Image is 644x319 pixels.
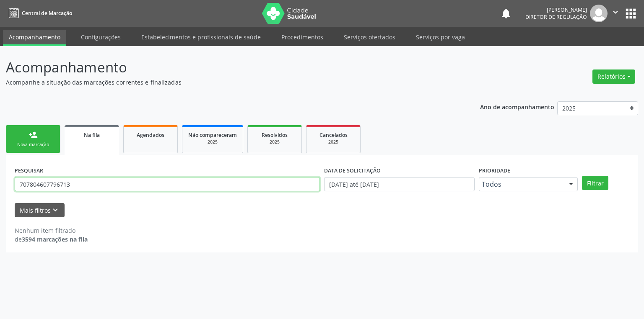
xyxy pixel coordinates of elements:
span: Diretor de regulação [525,13,587,21]
div: 2025 [254,139,296,145]
input: Nome, CNS [15,177,320,191]
label: PESQUISAR [15,164,43,177]
span: Cancelados [319,131,348,139]
p: Acompanhe a situação das marcações correntes e finalizadas [6,78,449,87]
div: 2025 [312,139,354,145]
div: Nenhum item filtrado [15,226,88,235]
div: de [15,235,88,244]
strong: 3594 marcações na fila [22,235,88,243]
img: img [590,5,608,22]
label: Prioridade [479,164,510,177]
a: Procedimentos [275,30,329,44]
button: Filtrar [582,176,608,190]
a: Central de Marcação [6,6,72,20]
span: Na fila [84,131,100,139]
a: Serviços por vaga [410,30,471,44]
button: Mais filtroskeyboard_arrow_down [15,203,65,218]
div: person_add [29,130,38,139]
p: Ano de acompanhamento [480,101,554,112]
p: Acompanhamento [6,57,449,78]
label: DATA DE SOLICITAÇÃO [324,164,381,177]
a: Estabelecimentos e profissionais de saúde [135,30,267,44]
button: Relatórios [592,69,635,84]
a: Acompanhamento [3,30,66,46]
input: Selecione um intervalo [324,177,475,191]
a: Serviços ofertados [338,30,401,44]
button: apps [623,6,638,21]
span: Resolvidos [262,131,288,139]
span: Central de Marcação [22,10,72,17]
span: Não compareceram [188,131,237,139]
div: [PERSON_NAME] [525,6,587,13]
span: Agendados [137,131,164,139]
button:  [608,5,623,22]
div: Nova marcação [12,141,54,148]
button: notifications [500,8,512,19]
div: 2025 [188,139,237,145]
a: Configurações [75,30,127,44]
span: Todos [482,180,561,188]
i: keyboard_arrow_down [51,206,60,215]
i:  [611,8,620,17]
